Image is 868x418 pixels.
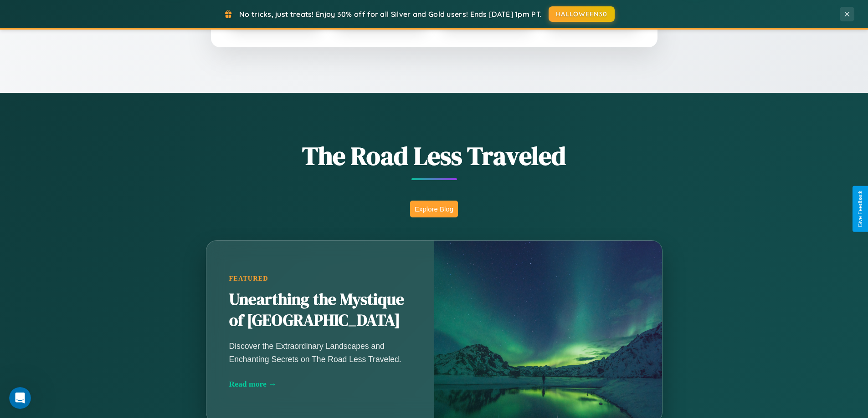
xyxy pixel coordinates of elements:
div: Read more → [229,379,411,389]
span: No tricks, just treats! Enjoy 30% off for all Silver and Gold users! Ends [DATE] 1pm PT. [239,10,542,19]
h2: Unearthing the Mystique of [GEOGRAPHIC_DATA] [229,289,411,331]
iframe: Intercom live chat [9,387,31,409]
p: Discover the Extraordinary Landscapes and Enchanting Secrets on The Road Less Traveled. [229,340,411,365]
button: HALLOWEEN30 [549,6,615,22]
button: Explore Blog [410,201,458,217]
h1: The Road Less Traveled [161,138,708,173]
div: Featured [229,275,411,282]
div: Give Feedback [857,191,863,227]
